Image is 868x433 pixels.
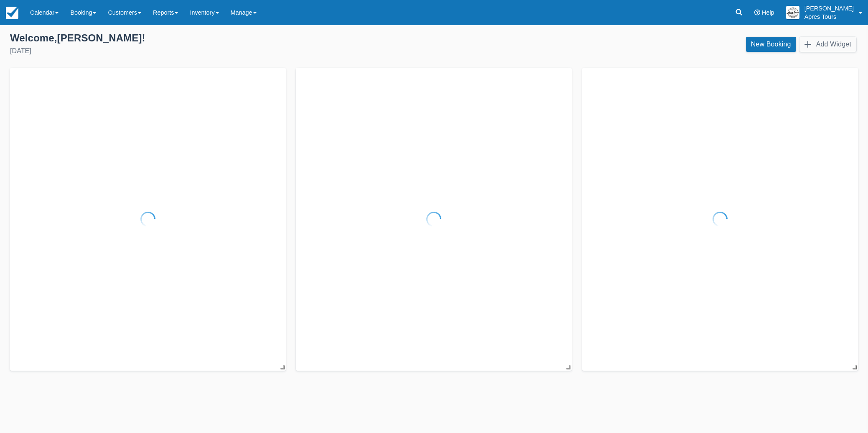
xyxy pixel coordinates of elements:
[6,7,18,19] img: checkfront-main-nav-mini-logo.png
[10,46,428,56] div: [DATE]
[746,37,796,52] a: New Booking
[754,10,760,15] i: Help
[762,9,774,16] span: Help
[804,4,854,13] p: [PERSON_NAME]
[804,13,854,21] p: Apres Tours
[10,32,428,44] div: Welcome , [PERSON_NAME] !
[799,37,856,52] button: Add Widget
[786,6,799,19] img: A1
